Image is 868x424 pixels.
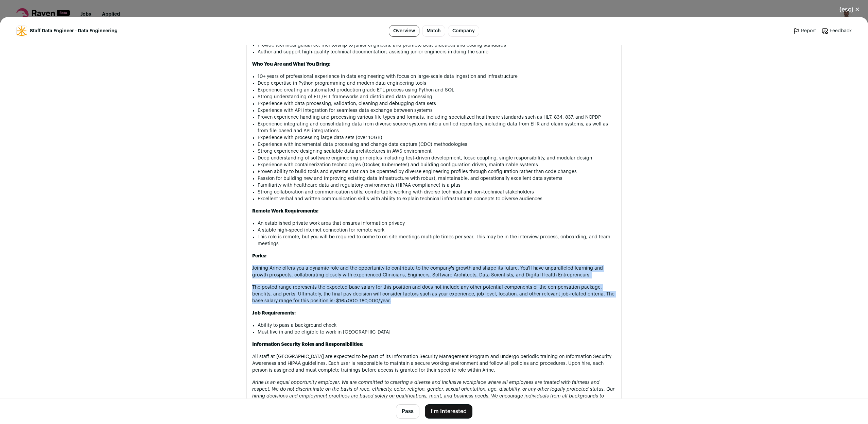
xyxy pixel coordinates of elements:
[258,49,616,55] li: Author and support high-quality technical documentation, assisting junior engineers in doing the ...
[831,2,868,17] button: Close modal
[389,25,419,37] a: Overview
[448,25,479,37] a: Company
[258,94,616,100] li: Strong understanding of ETL/ELT frameworks and distributed data processing
[258,162,616,168] li: Experience with containerization technologies (Docker, Kubernetes) and building configuration-dri...
[258,73,616,80] li: 10+ years of professional experience in data engineering with focus on large-scale data ingestion...
[252,342,363,347] strong: Information Security Roles and Responsibilities:
[258,155,616,162] li: Deep understanding of software engineering principles including test-driven development, loose co...
[252,353,616,374] p: All staff at [GEOGRAPHIC_DATA] are expected to be part of its Information Security Management Pro...
[258,322,616,329] li: Ability to pass a background check
[258,121,616,134] li: Experience integrating and consolidating data from diverse source systems into a unified reposito...
[258,148,616,155] li: Strong experience designing scalable data architectures in AWS environment
[252,380,614,405] em: Arine is an equal opportunity employer. We are committed to creating a diverse and inclusive work...
[258,227,616,234] li: A stable high-speed internet connection for remote work
[258,42,616,49] li: Provide technical guidance, mentorship to junior engineers, and promote best practices and coding...
[30,28,118,34] span: Staff Data Engineer - Data Engineering
[252,265,616,278] p: Joining Arine offers you a dynamic role and the opportunity to contribute to the company's growth...
[422,25,445,37] a: Match
[252,209,318,214] strong: Remote Work Requirements:
[258,134,616,141] li: Experience with processing large data sets (over 10GB)
[17,26,27,35] img: 30f6334ed6e6d1e8156f6796affd3a42c014bf45892c763aca156e77a75340a1.jpg
[258,100,616,107] li: Experience with data processing, validation, cleaning and debugging data sets
[258,189,616,196] li: Strong collaboration and communication skills; comfortable working with diverse technical and non...
[252,62,330,67] strong: Who You Are and What You Bring:
[258,114,616,121] li: Proven experience handling and processing various file types and formats, including specialized h...
[396,404,419,419] button: Pass
[258,107,616,114] li: Experience with API integration for seamless data exchange between systems
[258,220,616,227] li: An established private work area that ensures information privacy
[252,311,296,316] strong: Job Requirements:
[258,175,616,182] li: Passion for building new and improving existing data infrastructure with robust, maintainable, an...
[252,254,266,258] strong: Perks:
[258,234,616,247] li: This role is remote, but you will be required to come to on-site meetings multiple times per year...
[258,80,616,87] li: Deep expertise in Python programming and modern data engineering tools
[258,329,616,336] li: Must live in and be eligible to work in [GEOGRAPHIC_DATA]
[821,28,852,34] a: Feedback
[258,87,616,94] li: Experience creating an automated production grade ETL process using Python and SQL
[258,196,616,202] li: Excellent verbal and written communication skills with ability to explain technical infrastructur...
[425,404,472,419] button: I'm Interested
[258,141,616,148] li: Experience with incremental data processing and change data capture (CDC) methodologies
[793,28,816,34] a: Report
[252,284,616,304] p: The posted range represents the expected base salary for this position and does not include any o...
[258,168,616,175] li: Proven ability to build tools and systems that can be operated by diverse engineering profiles th...
[258,182,616,189] li: Familiarity with healthcare data and regulatory environments (HIPAA compliance) is a plus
